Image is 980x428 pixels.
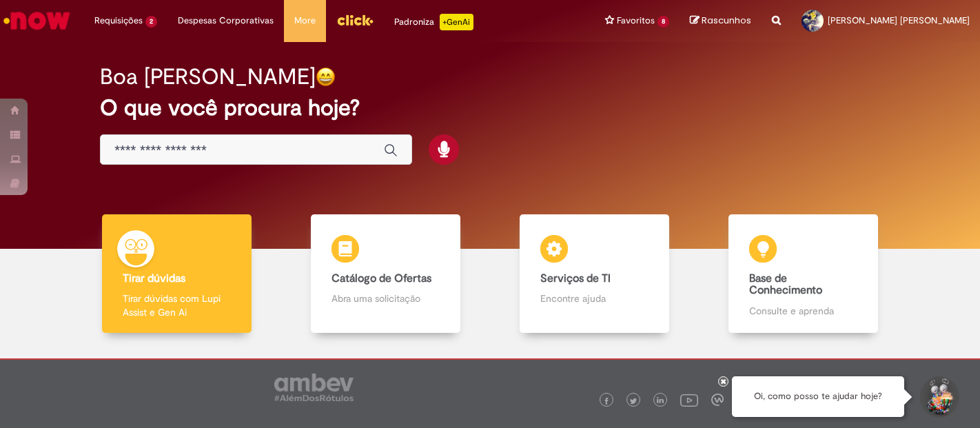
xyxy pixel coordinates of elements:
img: logo_footer_youtube.png [680,391,698,409]
img: logo_footer_linkedin.png [657,397,664,405]
p: Encontre ajuda [540,292,649,305]
img: ServiceNow [1,7,72,34]
span: 8 [657,16,669,28]
div: Oi, como posso te ajudar hoje? [732,376,904,417]
p: Consulte e aprenda [749,304,857,318]
button: Iniciar Conversa de Suporte [918,376,959,418]
p: +GenAi [440,14,473,30]
b: Tirar dúvidas [123,272,185,285]
a: Serviços de TI Encontre ajuda [490,214,699,334]
img: happy-face.png [316,67,336,87]
span: Requisições [94,14,143,28]
h2: O que você procura hoje? [100,96,880,120]
span: 2 [145,16,157,28]
img: logo_footer_facebook.png [603,398,610,405]
b: Catálogo de Ofertas [331,272,431,285]
h2: Boa [PERSON_NAME] [100,65,316,89]
p: Tirar dúvidas com Lupi Assist e Gen Ai [123,292,231,319]
span: More [294,14,316,28]
img: logo_footer_ambev_rotulo_gray.png [274,374,354,401]
p: Abra uma solicitação [331,292,440,305]
div: Padroniza [394,14,473,30]
span: Rascunhos [702,14,751,27]
img: logo_footer_twitter.png [630,398,637,405]
span: Despesas Corporativas [178,14,274,28]
a: Catálogo de Ofertas Abra uma solicitação [281,214,490,334]
img: logo_footer_workplace.png [711,394,724,406]
span: [PERSON_NAME] [PERSON_NAME] [828,14,970,26]
a: Base de Conhecimento Consulte e aprenda [699,214,908,334]
a: Rascunhos [690,14,751,28]
b: Serviços de TI [540,272,611,285]
span: Favoritos [617,14,655,28]
b: Base de Conhecimento [749,272,822,298]
img: click_logo_yellow_360x200.png [336,10,374,30]
a: Tirar dúvidas Tirar dúvidas com Lupi Assist e Gen Ai [72,214,281,334]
